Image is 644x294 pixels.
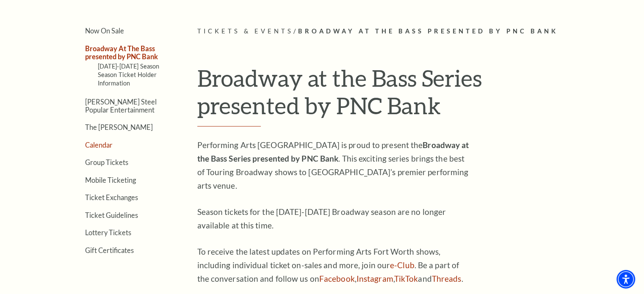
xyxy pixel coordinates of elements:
[432,274,462,283] a: Threads - open in a new tab
[298,27,558,35] span: Broadway At The Bass presented by PNC Bank
[85,193,138,201] a: Ticket Exchanges
[197,64,585,126] h1: Broadway at the Bass Series presented by PNC Bank
[85,211,138,219] a: Ticket Guidelines
[197,27,293,35] span: Tickets & Events
[98,63,160,70] a: [DATE]-[DATE] Season
[197,26,585,37] p: /
[394,274,418,283] a: TikTok - open in a new tab
[197,140,469,163] strong: Broadway at the Bass Series presented by PNC Bank
[85,98,157,114] a: [PERSON_NAME] Steel Popular Entertainment
[85,246,134,254] a: Gift Certificates
[319,274,355,283] a: Facebook - open in a new tab
[85,27,124,35] a: Now On Sale
[85,123,153,131] a: The [PERSON_NAME]
[85,228,131,236] a: Lottery Tickets
[85,176,136,184] a: Mobile Ticketing
[98,71,157,87] a: Season Ticket Holder Information
[197,245,473,286] p: To receive the latest updates on Performing Arts Fort Worth shows, including individual ticket on...
[85,44,158,60] a: Broadway At The Bass presented by PNC Bank
[197,205,473,232] p: Season tickets for the [DATE]-[DATE] Broadway season are no longer available at this time.
[197,138,473,192] p: Performing Arts [GEOGRAPHIC_DATA] is proud to present the . This exciting series brings the best ...
[390,260,415,270] a: e-Club
[85,141,113,149] a: Calendar
[85,158,128,166] a: Group Tickets
[357,274,393,283] a: Instagram - open in a new tab
[616,270,635,289] div: Accessibility Menu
